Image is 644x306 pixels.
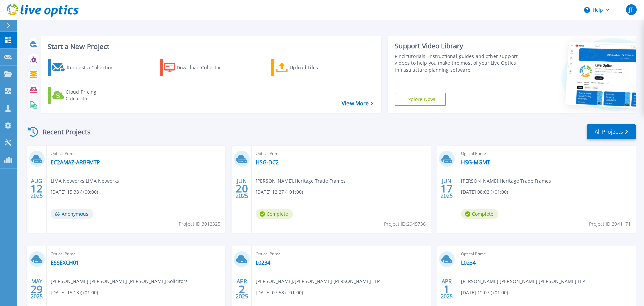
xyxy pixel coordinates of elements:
span: [PERSON_NAME] , [PERSON_NAME] [PERSON_NAME] Solicitors [51,278,188,285]
div: AUG 2025 [30,176,43,201]
span: Optical Prime [256,250,426,258]
span: 12 [31,186,43,191]
span: [PERSON_NAME] , Heritage Trade Frames [461,177,551,185]
div: MAY 2025 [30,277,43,301]
div: Support Video Library [395,42,521,50]
h3: Start a New Project [48,43,373,50]
div: JUN 2025 [235,176,248,201]
span: Project ID: 2945736 [384,220,426,228]
div: Download Collector [177,61,230,74]
span: [DATE] 15:38 (+00:00) [51,188,98,196]
div: APR 2025 [235,277,248,301]
div: Find tutorials, instructional guides and other support videos to help you make the most of your L... [395,53,521,73]
span: Project ID: 3012325 [179,220,220,228]
div: Upload Files [290,61,343,74]
span: JT [629,7,633,12]
a: HSG-MGMT [461,159,490,166]
span: Complete [461,209,498,219]
span: [DATE] 07:58 (+01:00) [256,289,303,296]
span: [PERSON_NAME] , [PERSON_NAME] [PERSON_NAME] LLP [461,278,585,285]
div: Recent Projects [26,124,100,140]
span: Complete [256,209,293,219]
div: Cloud Pricing Calculator [66,89,119,102]
span: Optical Prime [256,150,426,157]
span: 17 [441,186,453,191]
a: HSG-DC2 [256,159,279,166]
a: All Projects [587,124,636,139]
a: Upload Files [271,59,346,76]
span: 1 [444,286,450,292]
a: View More [342,100,373,107]
span: 29 [31,286,43,292]
span: [DATE] 15:13 (+01:00) [51,289,98,296]
a: Request a Collection [48,59,122,76]
span: Anonymous [51,209,93,219]
span: LIMA Networks , LIMA Networks [51,177,119,185]
a: L0234 [461,259,476,266]
span: [DATE] 12:27 (+01:00) [256,188,303,196]
span: [PERSON_NAME] , [PERSON_NAME] [PERSON_NAME] LLP [256,278,380,285]
a: EC2AMAZ-ARBFMTP [51,159,100,166]
a: Explore Now! [395,93,446,106]
div: JUN 2025 [440,176,453,201]
span: 20 [236,186,248,191]
span: [DATE] 12:07 (+01:00) [461,289,508,296]
a: L0234 [256,259,270,266]
span: [DATE] 08:02 (+01:00) [461,188,508,196]
span: [PERSON_NAME] , Heritage Trade Frames [256,177,346,185]
span: Optical Prime [461,250,632,258]
a: Download Collector [160,59,234,76]
span: Optical Prime [461,150,632,157]
span: 2 [239,286,245,292]
span: Optical Prime [51,250,221,258]
a: ESSEXCH01 [51,259,79,266]
span: Project ID: 2941171 [589,220,631,228]
div: APR 2025 [440,277,453,301]
div: Request a Collection [67,61,120,74]
span: Optical Prime [51,150,221,157]
a: Cloud Pricing Calculator [48,87,122,104]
